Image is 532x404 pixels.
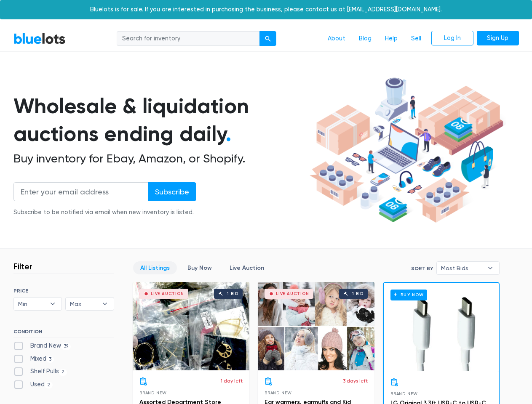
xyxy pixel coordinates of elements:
a: About [321,31,352,47]
span: Max [70,298,98,310]
a: Blog [352,31,378,47]
a: Help [378,31,404,47]
h6: CONDITION [13,329,114,338]
span: Min [18,298,46,310]
a: Log In [431,31,473,46]
div: Live Auction [276,292,309,296]
a: BlueLots [13,32,66,45]
h3: Filter [13,261,32,271]
a: Buy Now [180,261,219,274]
label: Sort By [411,265,433,272]
a: Live Auction 1 bid [258,282,374,370]
div: 1 bid [227,292,238,296]
span: Most Bids [441,262,483,274]
img: hero-ee84e7d0318cb26816c560f6b4441b76977f77a177738b4e94f68c95b2b83dbb.png [307,74,506,227]
label: Brand New [13,341,71,351]
b: ▾ [481,262,499,274]
span: 2 [59,369,67,376]
label: Mixed [13,354,54,364]
h1: Wholesale & liquidation auctions ending daily [13,92,307,148]
h6: Buy Now [390,290,427,300]
h2: Buy inventory for Ebay, Amazon, or Shopify. [13,151,307,166]
a: Sign Up [477,31,519,46]
div: Subscribe to be notified via email when new inventory is listed. [13,208,196,217]
div: 1 bid [352,292,364,296]
a: All Listings [133,261,177,274]
a: Live Auction 1 bid [133,282,249,370]
h6: PRICE [13,288,114,294]
span: Brand New [390,391,418,396]
div: Live Auction [151,292,184,296]
a: Buy Now [384,283,499,371]
a: Sell [404,31,428,47]
input: Search for inventory [117,31,260,46]
input: Enter your email address [13,182,148,201]
b: ▾ [44,298,61,310]
label: Used [13,380,53,389]
span: 3 [46,356,54,363]
span: Brand New [139,391,167,395]
p: 3 days left [343,377,368,385]
b: ▾ [96,298,114,310]
span: 39 [61,343,71,350]
p: 1 day left [221,377,243,385]
span: 2 [45,382,53,388]
span: Brand New [265,391,292,395]
span: . [226,121,231,146]
input: Subscribe [148,182,196,201]
a: Live Auction [222,261,271,274]
label: Shelf Pulls [13,367,67,376]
